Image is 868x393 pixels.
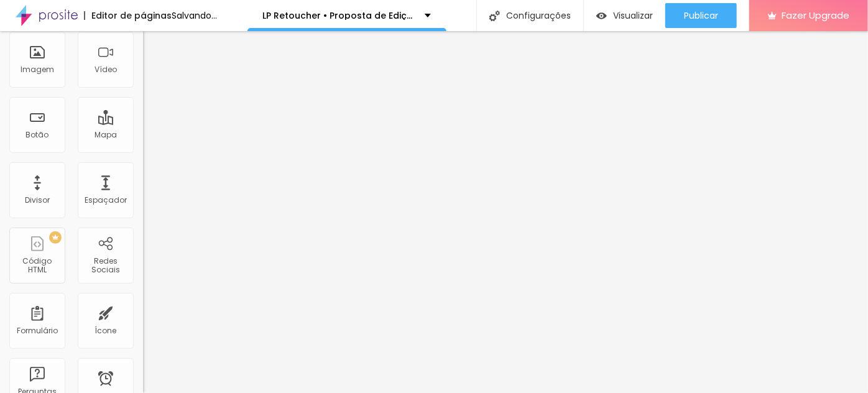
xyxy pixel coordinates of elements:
span: Visualizar [613,11,653,21]
div: Vídeo [95,65,117,74]
span: Publicar [684,11,718,21]
div: Mapa [95,131,117,139]
div: Divisor [25,196,50,205]
img: view-1.svg [596,11,607,21]
div: Redes Sociais [81,257,130,275]
p: LP Retoucher • Proposta de Edição 2025 [263,11,415,20]
div: Código HTML [12,257,62,275]
iframe: Editor [143,31,868,393]
img: Icone [489,11,500,21]
button: Visualizar [584,3,665,28]
button: Publicar [665,3,737,28]
div: Editor de páginas [84,11,172,20]
div: Botão [26,131,49,139]
div: Salvando... [172,11,217,20]
span: Fazer Upgrade [782,10,849,21]
div: Formulário [17,326,58,335]
div: Espaçador [85,196,127,205]
div: Ícone [95,326,117,335]
div: Imagem [21,65,54,74]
